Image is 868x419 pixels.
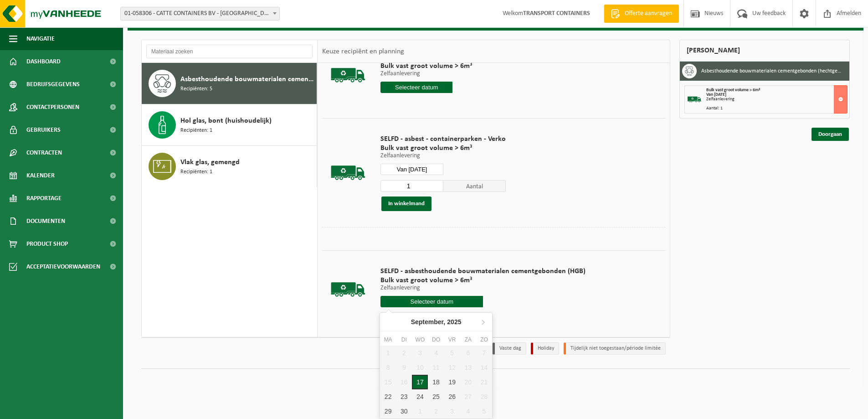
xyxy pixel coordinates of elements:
div: Aantal: 1 [706,106,847,111]
input: Selecteer datum [380,164,443,175]
div: 23 [396,389,412,404]
span: Aantal [443,180,506,192]
div: wo [412,335,428,344]
span: Contracten [26,141,62,164]
a: Offerte aanvragen [604,5,679,23]
div: zo [476,335,492,344]
a: Doorgaan [812,128,849,141]
span: Bulk vast groot volume > 6m³ [380,144,506,153]
div: za [460,335,476,344]
p: Zelfaanlevering [380,153,506,159]
div: do [428,335,444,344]
div: 1 [412,404,428,419]
input: Selecteer datum [380,82,452,93]
span: Bedrijfsgegevens [26,73,80,96]
span: Bulk vast groot volume > 6m³ [706,88,760,93]
span: Gebruikers [26,119,61,141]
span: Documenten [26,210,65,233]
div: 29 [380,404,396,419]
div: 25 [428,389,444,404]
strong: TRANSPORT CONTAINERS [523,10,590,17]
li: Vaste dag [493,342,526,355]
span: Rapportage [26,187,62,210]
div: 30 [396,404,412,419]
div: 17 [412,375,428,389]
span: SELFD - asbest - containerparken - Verko [380,134,506,144]
i: 2025 [447,319,461,325]
button: Asbesthoudende bouwmaterialen cementgebonden (hechtgebonden) Recipiënten: 5 [142,63,317,104]
span: Kalender [26,164,55,187]
span: Hol glas, bont (huishoudelijk) [180,115,272,126]
div: 19 [444,375,460,389]
span: 01-058306 - CATTE CONTAINERS BV - OUDENAARDE [120,7,280,21]
span: Acceptatievoorwaarden [26,255,100,278]
button: In winkelmand [381,197,431,211]
span: SELFD - asbesthoudende bouwmaterialen cementgebonden (HGB) [380,267,586,276]
span: Navigatie [26,27,55,50]
div: [PERSON_NAME] [679,40,850,62]
span: Product Shop [26,233,68,255]
div: 3 [444,404,460,419]
div: 18 [428,375,444,389]
p: Zelfaanlevering [380,71,524,77]
div: September, [407,315,465,329]
input: Selecteer datum [380,296,483,307]
button: Vlak glas, gemengd Recipiënten: 1 [142,146,317,187]
span: 01-058306 - CATTE CONTAINERS BV - OUDENAARDE [121,7,279,20]
div: 24 [412,389,428,404]
div: Keuze recipiënt en planning [318,40,409,63]
span: Recipiënten: 1 [180,126,212,135]
div: ma [380,335,396,344]
span: Recipiënten: 1 [180,168,212,176]
button: Hol glas, bont (huishoudelijk) Recipiënten: 1 [142,104,317,146]
div: 22 [380,389,396,404]
div: 26 [444,389,460,404]
strong: Van [DATE] [706,92,726,97]
span: Recipiënten: 5 [180,85,212,93]
span: Offerte aanvragen [622,9,674,18]
h3: Asbesthoudende bouwmaterialen cementgebonden (hechtgebonden) [701,64,842,78]
input: Materiaal zoeken [146,45,313,58]
span: Bulk vast groot volume > 6m³ [380,276,586,285]
li: Tijdelijk niet toegestaan/période limitée [564,342,666,355]
span: Bulk vast groot volume > 6m³ [380,62,524,71]
div: 2 [428,404,444,419]
div: di [396,335,412,344]
div: vr [444,335,460,344]
div: Zelfaanlevering [706,97,847,102]
p: Zelfaanlevering [380,285,586,291]
span: Contactpersonen [26,96,79,119]
span: Asbesthoudende bouwmaterialen cementgebonden (hechtgebonden) [180,74,314,85]
li: Holiday [531,342,559,355]
span: Dashboard [26,50,61,73]
span: Vlak glas, gemengd [180,157,240,168]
